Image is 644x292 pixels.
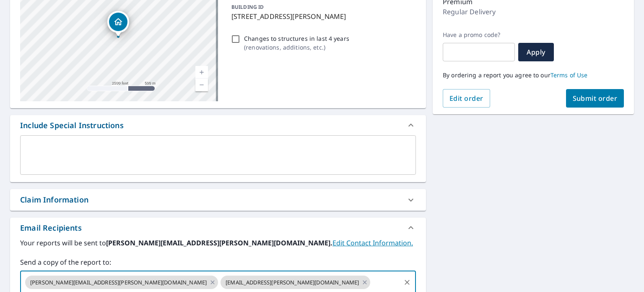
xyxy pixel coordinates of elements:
button: Submit order [566,89,624,108]
a: EditContactInfo [332,238,413,247]
div: Email Recipients [20,222,82,234]
p: By ordering a report you agree to our [443,71,624,79]
p: [STREET_ADDRESS][PERSON_NAME] [231,11,413,21]
div: Email Recipients [10,218,426,238]
div: Claim Information [10,189,426,210]
button: Edit order [443,89,490,108]
label: Your reports will be sent to [20,238,416,248]
div: Claim Information [20,194,88,205]
label: Have a promo code? [443,31,515,39]
p: Regular Delivery [443,7,496,17]
p: Changes to structures in last 4 years [244,34,349,43]
div: Include Special Instructions [10,115,426,135]
div: [PERSON_NAME][EMAIL_ADDRESS][PERSON_NAME][DOMAIN_NAME] [25,276,218,289]
div: Include Special Instructions [20,120,124,131]
label: Send a copy of the report to: [20,257,416,267]
a: Current Level 14, Zoom In [195,66,208,79]
button: Clear [401,276,413,288]
span: [EMAIL_ADDRESS][PERSON_NAME][DOMAIN_NAME] [221,279,364,287]
p: BUILDING ID [231,3,264,11]
b: [PERSON_NAME][EMAIL_ADDRESS][PERSON_NAME][DOMAIN_NAME]. [106,238,332,247]
a: Terms of Use [551,71,588,79]
div: [EMAIL_ADDRESS][PERSON_NAME][DOMAIN_NAME] [221,276,370,289]
p: ( renovations, additions, etc. ) [244,43,349,52]
span: Apply [525,47,547,57]
span: [PERSON_NAME][EMAIL_ADDRESS][PERSON_NAME][DOMAIN_NAME] [25,279,212,287]
span: Edit order [449,94,483,103]
a: Current Level 14, Zoom Out [195,79,208,91]
div: Dropped pin, building 1, Residential property, 11863 Bayless St Moreno Valley, CA 92557 [107,11,129,37]
button: Apply [518,43,554,61]
span: Submit order [573,94,618,103]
